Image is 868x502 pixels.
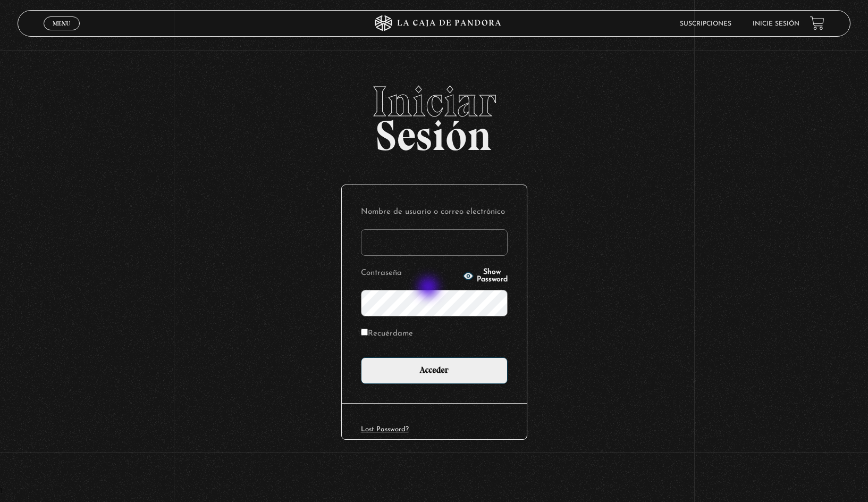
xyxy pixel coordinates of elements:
a: Lost Password? [361,426,409,433]
h2: Sesión [18,80,851,148]
input: Recuérdame [361,329,368,336]
label: Recuérdame [361,326,413,342]
input: Acceder [361,357,508,384]
a: Inicie sesión [753,21,799,27]
span: Show Password [477,269,508,283]
a: View your shopping cart [810,16,824,30]
a: Suscripciones [680,21,731,27]
span: Cerrar [49,29,74,37]
label: Nombre de usuario o correo electrónico [361,204,508,221]
button: Show Password [463,269,508,283]
span: Menu [53,20,70,27]
span: Iniciar [18,80,851,123]
label: Contraseña [361,265,460,282]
